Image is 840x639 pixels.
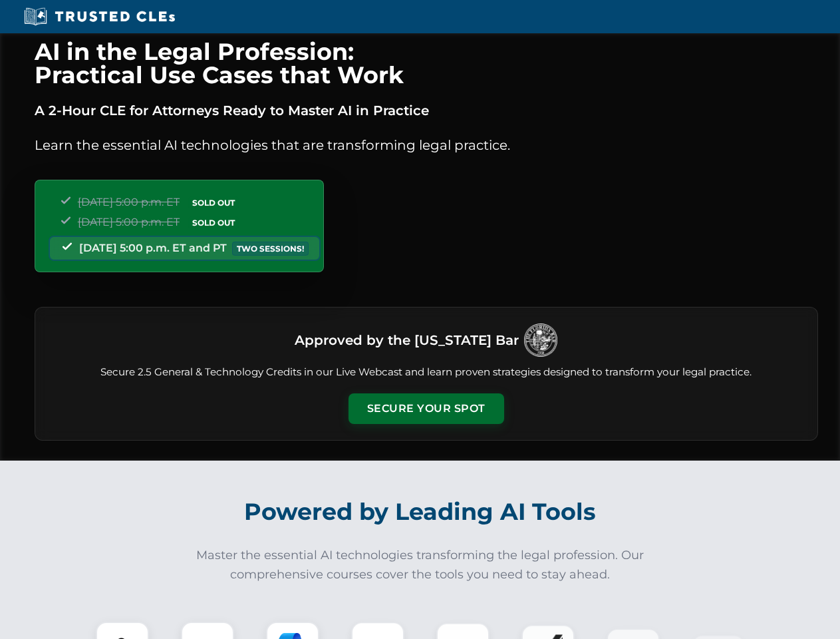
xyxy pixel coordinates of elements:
p: Master the essential AI technologies transforming the legal profession. Our comprehensive courses... [188,546,653,584]
span: SOLD OUT [188,216,239,230]
button: Secure Your Spot [349,393,504,424]
p: Secure 2.5 General & Technology Credits in our Live Webcast and learn proven strategies designed ... [51,365,801,380]
span: SOLD OUT [188,196,239,210]
p: Learn the essential AI technologies that are transforming legal practice. [35,134,818,156]
span: [DATE] 5:00 p.m. ET [78,216,180,228]
h1: AI in the Legal Profession: Practical Use Cases that Work [35,40,818,87]
span: [DATE] 5:00 p.m. ET [78,196,180,208]
img: Trusted CLEs [20,7,179,27]
h3: Approved by the [US_STATE] Bar [295,328,519,352]
p: A 2-Hour CLE for Attorneys Ready to Master AI in Practice [35,100,818,121]
img: Logo [524,323,557,357]
h2: Powered by Leading AI Tools [52,489,789,535]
